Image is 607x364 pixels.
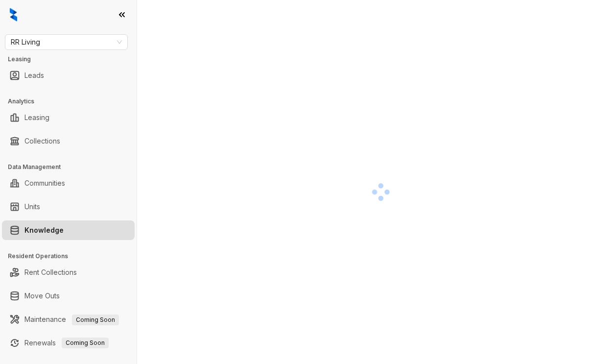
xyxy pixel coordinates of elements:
a: RenewalsComing Soon [24,333,109,353]
img: logo [10,8,17,22]
a: Move Outs [24,286,60,306]
a: Units [24,197,40,217]
a: Leasing [24,108,49,127]
a: Communities [24,173,65,193]
h3: Data Management [8,163,137,171]
li: Units [2,197,135,217]
span: RR Living [11,35,122,49]
span: Coming Soon [62,338,109,348]
h3: Analytics [8,97,137,106]
li: Collections [2,131,135,151]
li: Leads [2,66,135,85]
li: Rent Collections [2,263,135,282]
li: Knowledge [2,220,135,240]
li: Renewals [2,333,135,353]
li: Maintenance [2,310,135,329]
span: Coming Soon [72,315,119,325]
a: Collections [24,131,60,151]
a: Rent Collections [24,263,77,282]
li: Move Outs [2,286,135,306]
a: Knowledge [24,220,64,240]
a: Leads [24,66,44,85]
li: Leasing [2,108,135,127]
h3: Leasing [8,55,137,64]
li: Communities [2,173,135,193]
h3: Resident Operations [8,252,137,261]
